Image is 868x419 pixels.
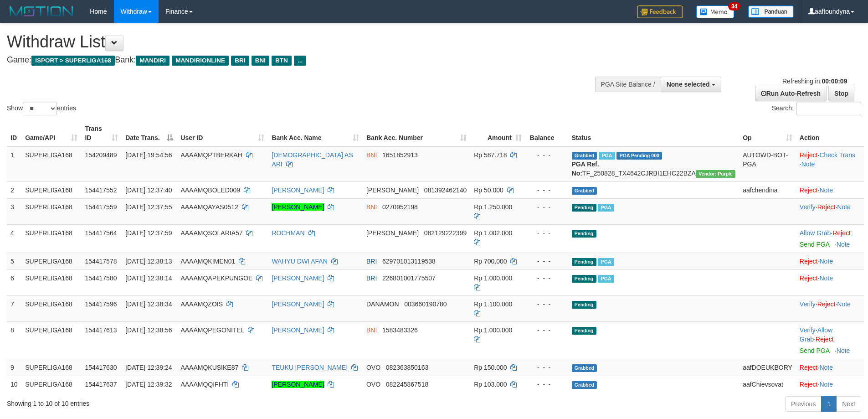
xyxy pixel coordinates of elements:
[796,198,864,224] td: · ·
[568,146,740,182] td: TF_250828_TX4642CJRBI1EHC22BZA
[568,120,740,146] th: Status
[800,258,818,265] a: Reject
[268,120,363,146] th: Bank Acc. Name: activate to sort column ascending
[136,56,169,66] span: MANDIRI
[125,151,172,159] span: [DATE] 19:54:56
[800,203,816,211] a: Verify
[382,258,436,265] span: Copy 629701013119538 to clipboard
[828,86,854,101] a: Stop
[572,258,596,266] span: Pending
[125,274,172,282] span: [DATE] 12:38:14
[125,229,172,237] span: [DATE] 12:37:59
[785,396,822,412] a: Previous
[819,258,833,265] a: Note
[31,56,115,66] span: ISPORT > SUPERLIGA168
[272,274,324,282] a: [PERSON_NAME]
[366,274,377,282] span: BRI
[819,381,833,388] a: Note
[796,224,864,253] td: ·
[272,364,347,371] a: TEUKU [PERSON_NAME]
[404,300,447,308] span: Copy 003660190780 to clipboard
[819,186,833,194] a: Note
[21,269,81,295] td: SUPERLIGA168
[424,186,467,194] span: Copy 081392462140 to clipboard
[739,181,796,198] td: aafchendina
[739,359,796,376] td: aafDOEUKBORY
[637,5,683,18] img: Feedback.jpg
[21,224,81,253] td: SUPERLIGA168
[21,376,81,393] td: SUPERLIGA168
[529,228,565,238] div: - - -
[572,301,596,309] span: Pending
[7,224,21,253] td: 4
[180,203,238,211] span: AAAAMQAYAS0512
[382,326,418,334] span: Copy 1583483326 to clipboard
[85,186,117,194] span: 154417552
[800,274,818,282] a: Reject
[7,146,21,182] td: 1
[572,327,596,335] span: Pending
[529,186,565,195] div: - - -
[837,203,851,211] a: Note
[529,326,565,335] div: - - -
[21,295,81,321] td: SUPERLIGA168
[796,269,864,295] td: ·
[572,275,596,283] span: Pending
[796,321,864,359] td: · ·
[796,359,864,376] td: ·
[599,152,615,160] span: Marked by aafchhiseyha
[837,241,850,248] a: Note
[125,364,172,371] span: [DATE] 12:39:24
[294,56,306,66] span: ...
[474,151,507,159] span: Rp 587.718
[800,326,816,334] a: Verify
[739,376,796,393] td: aafChievsovat
[800,241,829,248] a: Send PGA
[7,321,21,359] td: 8
[474,203,512,211] span: Rp 1.250.000
[272,300,324,308] a: [PERSON_NAME]
[180,229,242,237] span: AAAAMQSOLARIA57
[382,151,418,159] span: Copy 1651852913 to clipboard
[7,102,76,115] label: Show entries
[180,300,223,308] span: AAAAMQZOIS
[177,120,268,146] th: User ID: activate to sort column ascending
[529,300,565,309] div: - - -
[525,120,568,146] th: Balance
[85,203,117,211] span: 154417559
[272,186,324,194] a: [PERSON_NAME]
[366,364,380,371] span: OVO
[800,347,829,354] a: Send PGA
[21,321,81,359] td: SUPERLIGA168
[366,381,380,388] span: OVO
[7,253,21,269] td: 5
[819,151,855,159] a: Check Trans
[366,300,399,308] span: DANAMON
[529,363,565,372] div: - - -
[800,326,832,343] span: ·
[572,204,596,212] span: Pending
[819,364,833,371] a: Note
[125,381,172,388] span: [DATE] 12:39:32
[122,120,177,146] th: Date Trans.: activate to sort column descending
[474,326,512,334] span: Rp 1.000.000
[572,381,597,389] span: Grabbed
[470,120,525,146] th: Amount: activate to sort column ascending
[366,229,419,237] span: [PERSON_NAME]
[598,258,614,266] span: Marked by aafsengchandara
[800,326,832,343] a: Allow Grab
[386,364,428,371] span: Copy 082363850163 to clipboard
[821,396,837,412] a: 1
[85,229,117,237] span: 154417564
[23,102,57,115] select: Showentries
[529,380,565,389] div: - - -
[836,396,861,412] a: Next
[21,198,81,224] td: SUPERLIGA168
[7,5,76,18] img: MOTION_logo.png
[598,204,614,212] span: Marked by aafsoycanthlai
[474,274,512,282] span: Rp 1.000.000
[595,77,661,92] div: PGA Site Balance /
[272,326,324,334] a: [PERSON_NAME]
[796,295,864,321] td: · ·
[172,56,229,66] span: MANDIRIONLINE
